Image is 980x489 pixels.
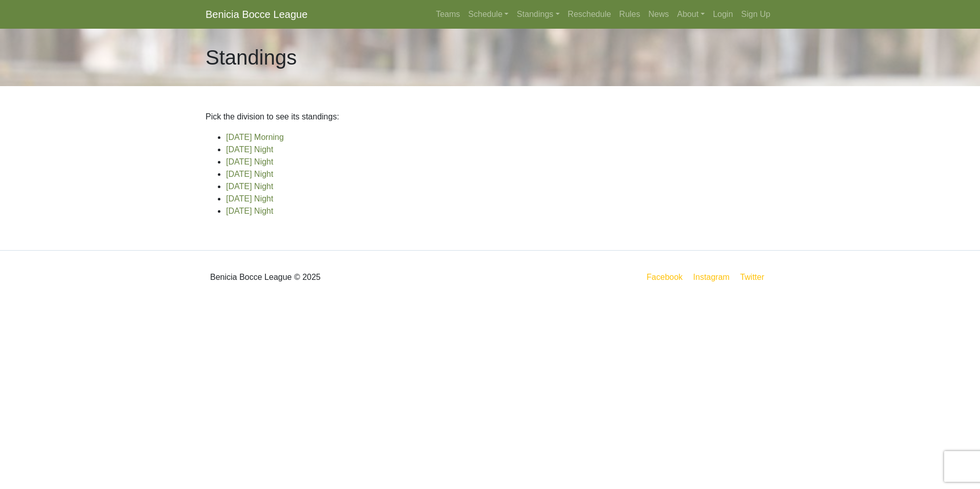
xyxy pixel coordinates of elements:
[564,4,616,25] a: Reschedule
[737,4,774,25] a: Sign Up
[644,4,673,25] a: News
[464,4,513,25] a: Schedule
[226,182,273,191] a: [DATE] Night
[226,145,273,154] a: [DATE] Night
[226,194,273,203] a: [DATE] Night
[226,133,284,141] a: [DATE] Morning
[226,207,273,215] a: [DATE] Night
[615,4,644,25] a: Rules
[691,271,731,283] a: Instagram
[206,4,308,25] a: Benicia Bocce League
[673,4,709,25] a: About
[226,157,273,166] a: [DATE] Night
[432,4,464,25] a: Teams
[206,45,297,70] h1: Standings
[226,170,273,178] a: [DATE] Night
[709,4,737,25] a: Login
[738,271,772,283] a: Twitter
[645,271,685,283] a: Facebook
[513,4,563,25] a: Standings
[198,259,490,296] div: Benicia Bocce League © 2025
[206,111,774,123] p: Pick the division to see its standings:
